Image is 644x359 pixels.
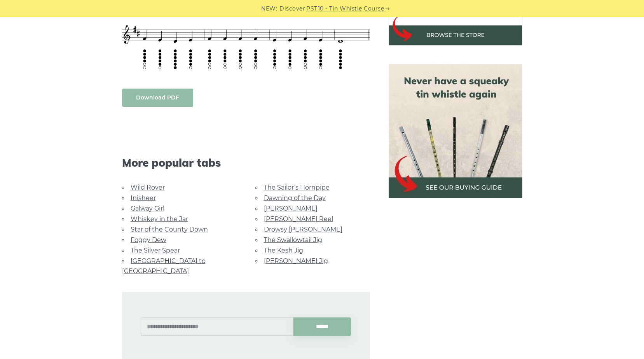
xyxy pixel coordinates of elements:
[122,89,193,107] a: Download PDF
[264,236,322,244] a: The Swallowtail Jig
[389,64,522,198] img: tin whistle buying guide
[279,4,305,13] span: Discover
[122,257,206,275] a: [GEOGRAPHIC_DATA] to [GEOGRAPHIC_DATA]
[122,156,370,169] span: More popular tabs
[264,257,328,265] a: [PERSON_NAME] Jig
[264,226,342,233] a: Drowsy [PERSON_NAME]
[264,184,330,191] a: The Sailor’s Hornpipe
[131,226,208,233] a: Star of the County Down
[264,205,318,212] a: [PERSON_NAME]
[131,215,188,223] a: Whiskey in the Jar
[264,194,326,202] a: Dawning of the Day
[131,205,164,212] a: Galway Girl
[264,247,303,254] a: The Kesh Jig
[131,194,156,202] a: Inisheer
[131,236,166,244] a: Foggy Dew
[306,4,384,13] a: PST10 - Tin Whistle Course
[264,215,333,223] a: [PERSON_NAME] Reel
[261,4,277,13] span: NEW:
[131,184,165,191] a: Wild Rover
[131,247,180,254] a: The Silver Spear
